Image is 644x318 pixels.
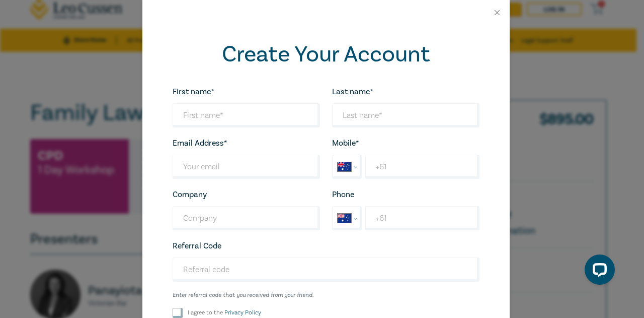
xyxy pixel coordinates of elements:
[188,308,261,317] label: I agree to the
[173,206,320,230] input: Company
[173,241,221,250] label: Referral Code
[332,103,479,128] input: Last name*
[173,103,320,128] input: First name*
[332,190,354,199] label: Phone
[173,155,320,179] input: Your email
[365,155,479,179] input: Enter Mobile number
[173,190,207,199] label: Company
[577,250,619,293] iframe: LiveChat chat widget
[173,292,479,299] small: Enter referral code that you received from your friend.
[224,309,261,316] a: Privacy Policy
[332,87,373,96] label: Last name*
[173,87,214,96] label: First name*
[332,139,359,148] label: Mobile*
[493,8,502,17] button: Close
[173,139,227,148] label: Email Address*
[365,206,479,230] input: Enter phone number
[173,258,479,282] input: Referral code
[173,41,479,68] h2: Create Your Account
